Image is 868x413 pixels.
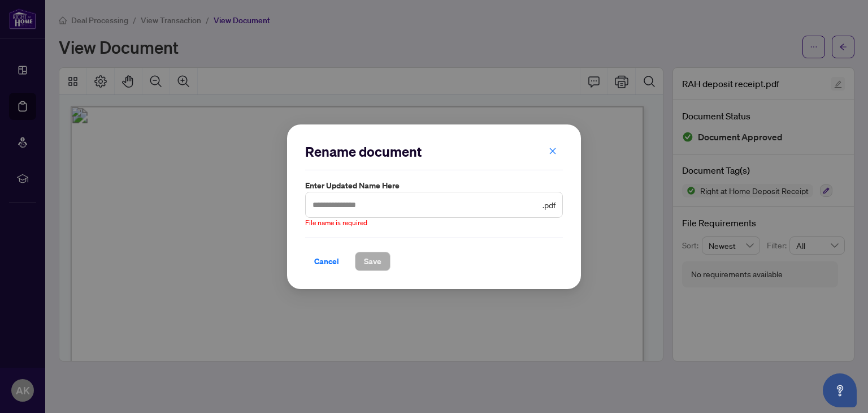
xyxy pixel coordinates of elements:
button: Cancel [305,251,348,270]
label: Enter updated name here [305,179,563,192]
span: File name is required [305,218,367,229]
button: Open asap [823,373,857,407]
span: Cancel [314,252,339,270]
span: close [549,147,557,154]
h2: Rename document [305,143,563,161]
button: Save [355,251,390,270]
span: .pdf [542,199,555,211]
